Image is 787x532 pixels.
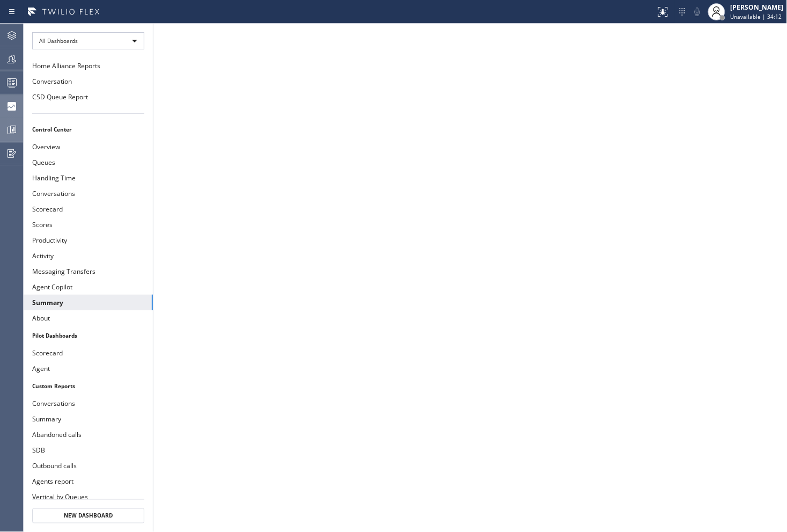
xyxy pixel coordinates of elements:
button: New Dashboard [32,508,144,523]
button: Agents report [24,473,153,489]
button: Conversation [24,74,153,89]
li: Custom Reports [24,379,153,393]
div: All Dashboards [32,32,144,49]
button: CSD Queue Report [24,89,153,105]
button: Vertical by Queues [24,489,153,505]
button: Summary [24,411,153,427]
li: Pilot Dashboards [24,329,153,342]
button: Queues [24,155,153,170]
button: Agent [24,361,153,376]
button: Home Alliance Reports [24,58,153,74]
button: Handling Time [24,170,153,186]
button: Activity [24,248,153,264]
span: Unavailable | 34:12 [731,13,782,20]
button: Outbound calls [24,458,153,473]
button: Scorecard [24,345,153,361]
button: Overview [24,139,153,155]
button: Scorecard [24,201,153,217]
button: Abandoned calls [24,427,153,442]
iframe: dashboard_9f6bb337dffe [153,24,787,532]
button: Conversations [24,396,153,411]
button: Messaging Transfers [24,264,153,279]
button: SDB [24,442,153,458]
button: About [24,310,153,326]
button: Scores [24,217,153,232]
button: Mute [690,4,705,19]
button: Summary [24,295,153,310]
button: Agent Copilot [24,279,153,295]
button: Conversations [24,186,153,201]
li: Control Center [24,122,153,136]
button: Productivity [24,232,153,248]
div: [PERSON_NAME] [731,3,784,12]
